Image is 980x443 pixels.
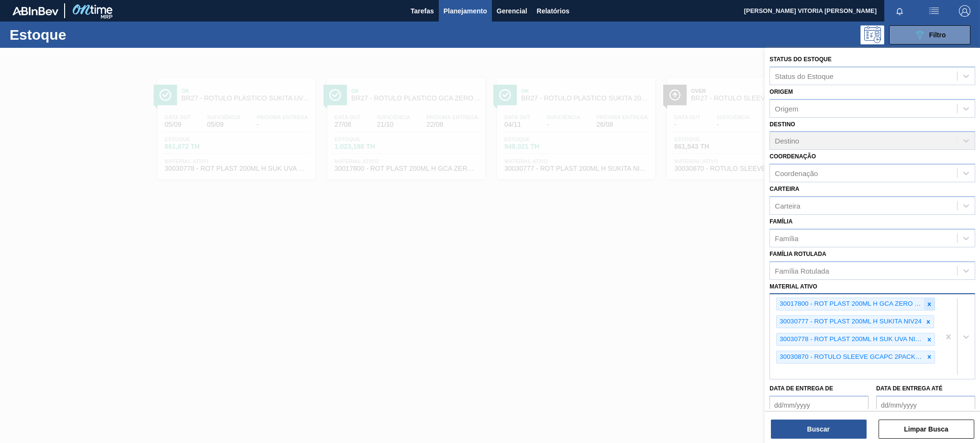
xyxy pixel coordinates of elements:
[928,5,940,17] img: userActions
[411,5,434,17] span: Tarefas
[769,121,795,128] label: Destino
[775,104,798,112] div: Origem
[860,25,884,44] div: Pogramando: nenhum usuário selecionado
[775,72,834,80] div: Status do Estoque
[769,251,826,257] label: Família Rotulada
[537,5,569,17] span: Relatórios
[769,385,833,392] label: Data de Entrega de
[777,333,924,345] div: 30030778 - ROT PLAST 200ML H SUK UVA NIV24
[777,316,923,328] div: 30030777 - ROT PLAST 200ML H SUKITA NIV24
[876,396,975,415] input: dd/mm/yyyy
[10,29,154,40] h1: Estoque
[775,201,800,210] div: Carteira
[769,396,869,415] input: dd/mm/yyyy
[497,5,527,17] span: Gerencial
[777,351,924,363] div: 30030870 - ROTULO SLEEVE GCAPC 2PACK2L NIV24
[775,234,798,242] div: Família
[884,4,915,18] button: Notificações
[769,218,792,225] label: Família
[769,186,799,192] label: Carteira
[889,25,970,44] button: Filtro
[777,298,924,310] div: 30017800 - ROT PLAST 200ML H GCA ZERO NIV22
[769,56,831,63] label: Status do Estoque
[775,169,818,177] div: Coordenação
[769,153,816,160] label: Coordenação
[929,31,946,39] span: Filtro
[959,5,970,17] img: Logout
[775,266,829,275] div: Família Rotulada
[444,5,487,17] span: Planejamento
[12,7,58,15] img: TNhmsLtSVTkK8tSr43FrP2fwEKptu5GPRR3wAAAABJRU5ErkJggg==
[876,385,943,392] label: Data de Entrega até
[769,89,793,95] label: Origem
[769,283,817,290] label: Material ativo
